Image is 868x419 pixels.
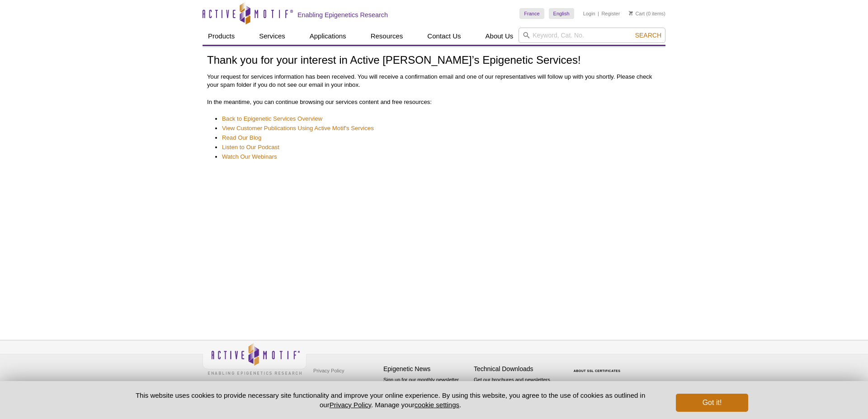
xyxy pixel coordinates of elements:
input: Keyword, Cat. No. [519,28,665,43]
a: English [549,8,574,19]
p: Sign up for our monthly newsletter highlighting recent publications in the field of epigenetics. [383,376,469,407]
li: | [598,8,599,19]
a: Privacy Policy [330,401,371,409]
a: Watch Our Webinars [222,153,277,161]
p: This website uses cookies to provide necessary site functionality and improve your online experie... [120,391,661,410]
p: Get our brochures and newsletters, or request them by mail. [474,376,560,399]
a: Cart [629,10,645,17]
button: cookie settings [415,401,459,409]
table: Click to Verify - This site chose Symantec SSL for secure e-commerce and confidential communicati... [564,356,632,376]
img: Active Motif, [203,340,307,377]
a: Register [601,10,620,17]
h4: Epigenetic News [383,365,469,373]
a: Read Our Blog [222,134,261,142]
a: France [519,8,544,19]
h4: Technical Downloads [474,365,560,373]
a: Applications [304,28,352,45]
a: Resources [365,28,409,45]
span: Search [635,32,661,39]
a: Services [254,28,291,45]
img: Your Cart [629,11,633,15]
a: Privacy Policy [311,364,346,377]
a: Login [583,10,595,17]
a: Products [203,28,240,45]
button: Search [632,31,664,39]
a: About Us [480,28,519,45]
li: (0 items) [629,8,665,19]
h2: Enabling Epigenetics Research [297,11,388,19]
button: Got it! [676,394,748,412]
a: Listen to Our Podcast [222,143,279,151]
p: In the meantime, you can continue browsing our services content and free resources: [207,98,661,106]
h1: Thank you for your interest in Active [PERSON_NAME]’s Epigenetic Services! [207,54,661,67]
p: Your request for services information has been received. You will receive a confirmation email an... [207,73,661,89]
a: View Customer Publications Using Active Motif's Services [222,124,374,132]
a: Back to Epigenetic Services Overview [222,115,322,123]
a: Contact Us [422,28,466,45]
a: ABOUT SSL CERTIFICATES [574,369,621,372]
a: Terms & Conditions [311,377,359,391]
